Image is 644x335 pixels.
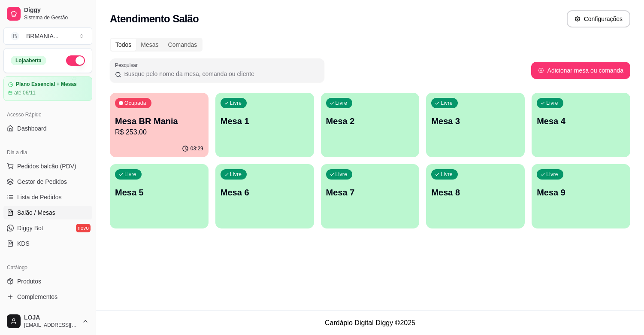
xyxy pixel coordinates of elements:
button: OcupadaMesa BR ManiaR$ 253,0003:29 [110,93,209,157]
p: Livre [336,100,348,107]
span: Pedidos balcão (PDV) [17,162,76,171]
p: Mesa 4 [537,115,625,127]
a: Plano Essencial + Mesasaté 06/11 [3,76,92,101]
button: LivreMesa 3 [426,93,525,157]
button: Adicionar mesa ou comanda [531,62,630,79]
span: Sistema de Gestão [24,14,89,21]
div: Loja aberta [11,56,46,65]
p: Livre [124,171,136,178]
input: Pesquisar [121,70,319,78]
button: Pedidos balcão (PDV) [3,159,92,173]
button: LivreMesa 4 [532,93,630,157]
button: LivreMesa 2 [321,93,420,157]
button: Select a team [3,27,92,45]
button: LivreMesa 6 [215,164,314,228]
a: Complementos [3,290,92,304]
span: [EMAIL_ADDRESS][DOMAIN_NAME] [24,322,79,329]
div: Comandas [163,39,202,51]
span: Produtos [17,277,41,286]
button: Configurações [567,10,630,27]
span: Gestor de Pedidos [17,177,67,186]
label: Pesquisar [115,61,141,69]
p: Livre [546,100,558,107]
span: B [11,32,19,40]
span: LOJA [24,314,79,322]
p: 03:29 [190,145,203,152]
a: Gestor de Pedidos [3,175,92,189]
p: Mesa BR Mania [115,115,203,127]
div: Mesas [136,39,163,51]
a: DiggySistema de Gestão [3,3,92,24]
span: Diggy [24,6,89,14]
p: Mesa 8 [431,186,520,198]
span: Salão / Mesas [17,208,55,217]
span: Diggy Bot [17,224,43,232]
div: Todos [111,39,136,51]
p: Livre [230,100,242,107]
p: Mesa 9 [537,186,625,198]
a: Lista de Pedidos [3,190,92,204]
span: Complementos [17,292,57,301]
span: Dashboard [17,124,47,133]
span: Lista de Pedidos [17,193,62,201]
p: Livre [336,171,348,178]
div: BRMANIA ... [26,32,58,40]
a: Produtos [3,274,92,288]
p: Livre [230,171,242,178]
p: Mesa 3 [431,115,520,127]
div: Acesso Rápido [3,108,92,122]
div: Catálogo [3,261,92,274]
button: LivreMesa 5 [110,164,209,228]
a: Salão / Mesas [3,206,92,219]
p: Mesa 5 [115,186,203,198]
p: Mesa 6 [221,186,309,198]
p: Livre [441,100,453,107]
article: até 06/11 [14,89,36,96]
p: Mesa 2 [326,115,414,127]
p: Livre [441,171,453,178]
button: LivreMesa 8 [426,164,525,228]
p: Mesa 1 [221,115,309,127]
p: Mesa 7 [326,186,414,198]
button: LivreMesa 9 [532,164,630,228]
button: LOJA[EMAIL_ADDRESS][DOMAIN_NAME] [3,311,92,332]
button: Alterar Status [66,55,85,66]
a: KDS [3,237,92,250]
article: Plano Essencial + Mesas [16,81,77,88]
div: Dia a dia [3,146,92,159]
button: LivreMesa 1 [215,93,314,157]
p: R$ 253,00 [115,127,203,137]
button: LivreMesa 7 [321,164,420,228]
h2: Atendimento Salão [110,12,199,26]
span: KDS [17,239,30,248]
a: Diggy Botnovo [3,221,92,235]
footer: Cardápio Digital Diggy © 2025 [96,311,644,335]
a: Dashboard [3,122,92,135]
p: Livre [546,171,558,178]
p: Ocupada [124,100,146,107]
